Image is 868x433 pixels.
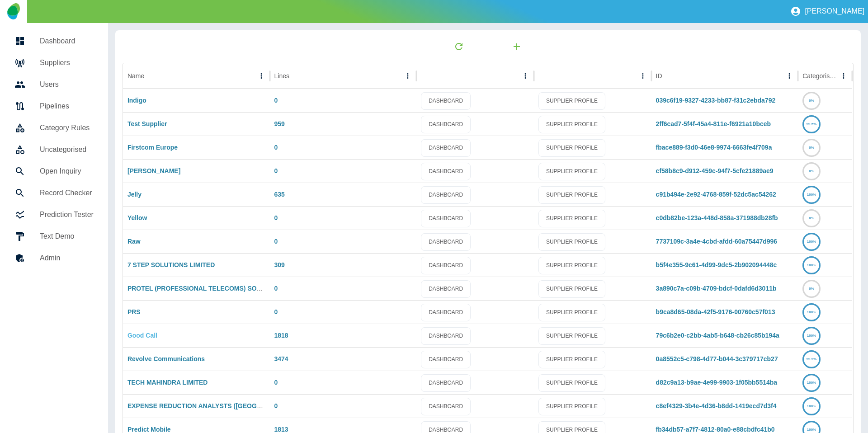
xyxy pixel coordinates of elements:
[538,210,605,227] a: SUPPLIER PROFILE
[421,351,471,368] a: DASHBOARD
[807,381,816,385] text: 100%
[809,287,814,291] text: 0%
[538,304,605,321] a: SUPPLIER PROFILE
[656,144,772,151] a: fbace889-f3d0-46e8-9974-6663fe4f709a
[656,97,776,104] a: 039c6f19-9327-4233-bb87-f31c2ebda792
[807,193,816,197] text: 100%
[40,57,94,68] h5: Suppliers
[538,92,605,110] a: SUPPLIER PROFILE
[274,214,278,221] a: 0
[127,261,215,268] a: 7 STEP SOLUTIONS LIMITED
[538,327,605,345] a: SUPPLIER PROFILE
[274,402,278,409] a: 0
[421,233,471,251] a: DASHBOARD
[7,3,19,19] img: Logo
[40,166,94,177] h5: Open Inquiry
[421,398,471,415] a: DASHBOARD
[656,308,775,315] a: b9ca8d65-08da-42f5-9176-00760c57f013
[656,379,778,386] a: d82c9a13-b9ae-4e99-9903-1f05bb5514ba
[421,139,471,157] a: DASHBOARD
[7,30,101,52] a: Dashboard
[802,167,821,174] a: 0%
[274,285,278,292] a: 0
[421,92,471,110] a: DASHBOARD
[274,308,278,315] a: 0
[127,355,205,362] a: Revolve Communications
[7,182,101,204] a: Record Checker
[40,79,94,90] h5: Users
[802,191,821,198] a: 100%
[807,357,817,361] text: 99.9%
[802,120,821,127] a: 99.5%
[127,285,311,292] a: PROTEL (PROFESSIONAL TELECOMS) SOLUTIONS LIMITED
[538,280,605,298] a: SUPPLIER PROFILE
[127,72,144,80] div: Name
[421,257,471,274] a: DASHBOARD
[538,163,605,180] a: SUPPLIER PROFILE
[40,231,94,242] h5: Text Demo
[7,160,101,182] a: Open Inquiry
[802,144,821,151] a: 0%
[40,101,94,112] h5: Pipelines
[7,95,101,117] a: Pipelines
[538,186,605,204] a: SUPPLIER PROFILE
[274,355,288,362] a: 3474
[656,285,777,292] a: 3a890c7a-c09b-4709-bdcf-0dafd6d3011b
[127,332,157,339] a: Good Call
[787,2,868,20] button: [PERSON_NAME]
[421,304,471,321] a: DASHBOARD
[656,238,778,245] a: 7737109c-3a4e-4cbd-afdd-60a75447d996
[656,167,774,174] a: cf58b8c9-d912-459c-94f7-5cfe21889ae9
[656,120,771,127] a: 2ff6cad7-5f4f-45a4-811e-f6921a10bceb
[7,74,101,95] a: Users
[274,379,278,386] a: 0
[274,426,288,433] a: 1813
[809,99,814,103] text: 0%
[538,139,605,157] a: SUPPLIER PROFILE
[7,117,101,139] a: Category Rules
[274,97,278,104] a: 0
[538,351,605,368] a: SUPPLIER PROFILE
[802,379,821,386] a: 100%
[802,97,821,104] a: 0%
[274,332,288,339] a: 1818
[656,426,775,433] a: fb34db57-a7f7-4812-80a0-e88cbdfc41b0
[127,379,208,386] a: TECH MAHINDRA LIMITED
[127,120,167,127] a: Test Supplier
[807,122,817,126] text: 99.5%
[538,374,605,392] a: SUPPLIER PROFILE
[656,191,776,198] a: c91b494e-2e92-4768-859f-52dc5ac54262
[421,327,471,345] a: DASHBOARD
[802,238,821,245] a: 100%
[401,70,414,82] button: Lines column menu
[40,36,94,47] h5: Dashboard
[127,167,180,174] a: [PERSON_NAME]
[538,257,605,274] a: SUPPLIER PROFILE
[255,70,268,82] button: Name column menu
[40,253,94,264] h5: Admin
[421,374,471,392] a: DASHBOARD
[802,308,821,315] a: 100%
[656,402,777,409] a: c8ef4329-3b4e-4d36-b8dd-1419ecd7d3f4
[274,72,289,80] div: Lines
[807,310,816,314] text: 100%
[127,144,178,151] a: Firstcom Europe
[7,52,101,74] a: Suppliers
[656,214,778,221] a: c0db82be-123a-448d-858a-371988db28fb
[7,247,101,269] a: Admin
[127,402,332,409] a: EXPENSE REDUCTION ANALYSTS ([GEOGRAPHIC_DATA]) LIMITED
[7,226,101,247] a: Text Demo
[637,70,649,82] button: column menu
[127,191,142,198] a: Jelly
[421,186,471,204] a: DASHBOARD
[127,308,141,315] a: PRS
[807,263,816,267] text: 100%
[837,70,850,82] button: Categorised column menu
[421,163,471,180] a: DASHBOARD
[40,188,94,198] h5: Record Checker
[656,72,662,80] div: ID
[802,426,821,433] a: 100%
[127,426,171,433] a: Predict Mobile
[809,146,814,150] text: 0%
[807,404,816,408] text: 100%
